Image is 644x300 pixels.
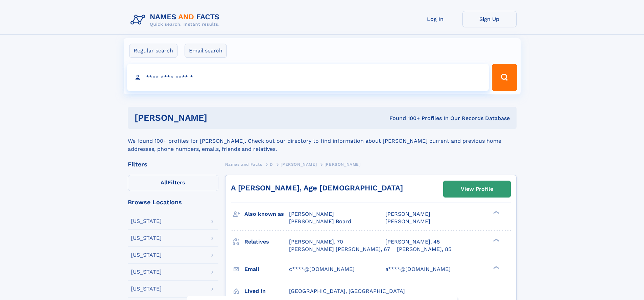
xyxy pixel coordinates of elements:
input: search input [127,64,489,91]
span: D [270,162,273,167]
label: Filters [128,175,218,191]
a: [PERSON_NAME] [281,160,317,168]
span: All [161,179,168,186]
div: [US_STATE] [131,286,162,292]
div: ❯ [492,265,500,270]
a: A [PERSON_NAME], Age [DEMOGRAPHIC_DATA] [231,184,403,192]
a: D [270,160,273,168]
h3: Email [244,263,289,275]
label: Email search [185,44,227,58]
a: [PERSON_NAME], 45 [385,238,440,246]
div: View Profile [461,181,493,197]
button: Search Button [492,64,517,91]
span: [PERSON_NAME] [325,162,361,167]
h3: Also known as [244,208,289,220]
img: Logo Names and Facts [128,11,225,29]
span: [PERSON_NAME] [289,211,334,217]
div: [US_STATE] [131,235,162,241]
h1: [PERSON_NAME] [135,114,299,122]
span: [PERSON_NAME] [385,211,430,217]
a: Sign Up [462,11,517,27]
span: [PERSON_NAME] [385,218,430,225]
h3: Lived in [244,285,289,297]
h3: Relatives [244,236,289,248]
span: [PERSON_NAME] [281,162,317,167]
div: ❯ [492,210,500,215]
a: Log In [408,11,462,27]
div: Browse Locations [128,199,218,205]
span: [PERSON_NAME] Board [289,218,351,225]
div: [US_STATE] [131,269,162,275]
span: [GEOGRAPHIC_DATA], [GEOGRAPHIC_DATA] [289,288,405,294]
div: We found 100+ profiles for [PERSON_NAME]. Check out our directory to find information about [PERS... [128,129,517,153]
div: ❯ [492,238,500,242]
a: [PERSON_NAME], 70 [289,238,343,246]
label: Regular search [129,44,177,58]
a: View Profile [444,181,510,197]
a: [PERSON_NAME], 85 [397,246,451,253]
div: Found 100+ Profiles In Our Records Database [298,115,510,122]
a: [PERSON_NAME] [PERSON_NAME], 67 [289,246,390,253]
a: Names and Facts [225,160,262,168]
div: Filters [128,161,218,167]
div: [US_STATE] [131,218,162,224]
div: [US_STATE] [131,252,162,258]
